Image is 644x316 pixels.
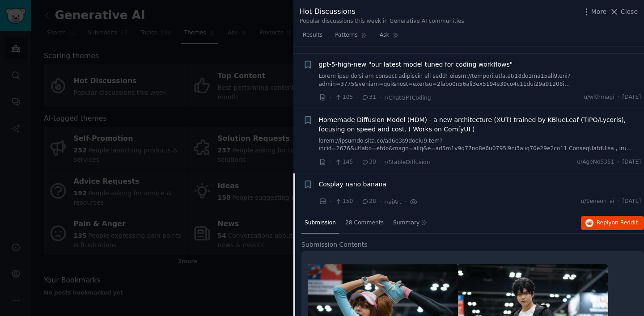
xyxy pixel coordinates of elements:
span: r/ChatGPTCoding [384,95,431,101]
span: u/Seneon_ai [581,198,614,206]
span: [DATE] [623,93,641,101]
span: [DATE] [623,158,641,166]
span: r/aiArt [384,199,401,205]
span: · [379,157,381,167]
a: Lorem ipsu do'si am consect adipiscin eli sedd! eiusm://tempori.utla.et/18do1ma15ali9.eni?admin=3... [319,72,641,88]
a: Homemade Diffusion Model (HDM) - a new architecture (XUT) trained by KBlueLeaf (TIPO/Lycoris), fo... [319,115,641,134]
span: Results [303,31,322,39]
a: gpt-5-high-new "our latest model tuned for coding workflows" [319,60,513,69]
span: 31 [361,93,376,101]
span: Submission [305,219,336,227]
span: Submission Contents [301,240,368,249]
a: Ask [377,28,402,46]
span: · [618,198,619,206]
button: Close [610,7,638,17]
span: · [356,93,358,102]
span: · [379,197,381,206]
span: on Reddit [612,219,638,226]
span: [DATE] [623,198,641,206]
span: · [330,93,331,102]
span: 105 [335,93,353,101]
span: u/withmagi [584,93,614,101]
span: Patterns [335,31,357,39]
a: Cosplay nano banana [319,180,386,189]
a: Results [300,28,326,46]
a: Patterns [332,28,370,46]
span: 28 Comments [345,219,384,227]
span: More [591,7,607,17]
div: Hot Discussions [300,6,464,17]
span: u/AgeNo5351 [577,158,614,166]
span: 145 [335,158,353,166]
span: · [405,197,407,206]
div: Popular discussions this week in Generative AI communities [300,17,464,25]
span: Close [621,7,638,17]
span: Ask [380,31,390,39]
span: 30 [361,158,376,166]
span: · [618,158,619,166]
span: 150 [335,198,353,206]
span: · [330,157,331,167]
span: 28 [361,198,376,206]
span: · [618,93,619,101]
span: · [356,197,358,206]
button: More [582,7,607,17]
span: · [379,93,381,102]
span: · [330,197,331,206]
span: Summary [393,219,419,227]
span: · [356,157,358,167]
span: r/StableDiffusion [384,159,430,165]
button: Replyon Reddit [581,216,644,230]
a: lorem://ipsumdo.sita.co/ad6e3s9doeiu9.tem?incid=2676&utlabo=etdo&magn=aliq&e=ad5m1v9q77no8e6u0795... [319,137,641,153]
span: Reply [597,219,638,227]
